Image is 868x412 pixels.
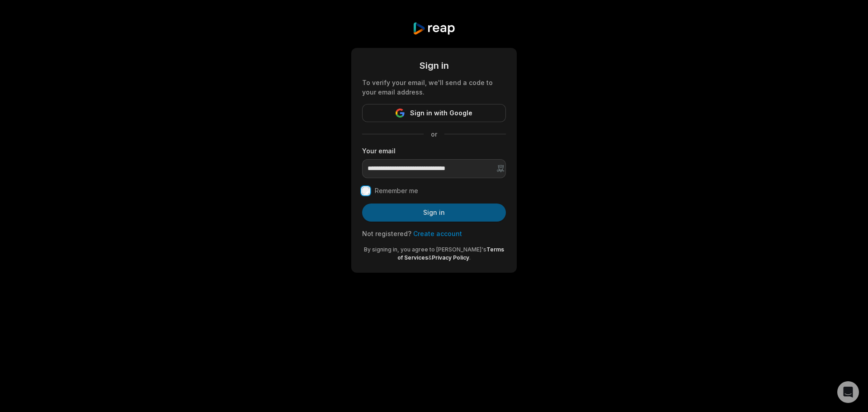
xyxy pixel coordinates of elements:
[837,381,859,403] div: Open Intercom Messenger
[469,254,471,261] span: .
[413,230,462,237] a: Create account
[375,185,418,196] label: Remember me
[428,254,432,261] span: &
[364,246,486,253] span: By signing in, you agree to [PERSON_NAME]'s
[432,254,469,261] a: Privacy Policy
[362,230,411,237] span: Not registered?
[362,59,506,72] div: Sign in
[412,22,455,35] img: reap
[397,246,504,261] a: Terms of Services
[362,78,506,97] div: To verify your email, we'll send a code to your email address.
[424,129,444,139] span: or
[362,146,506,156] label: Your email
[362,204,506,222] button: Sign in
[362,104,506,122] button: Sign in with Google
[410,108,472,118] span: Sign in with Google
